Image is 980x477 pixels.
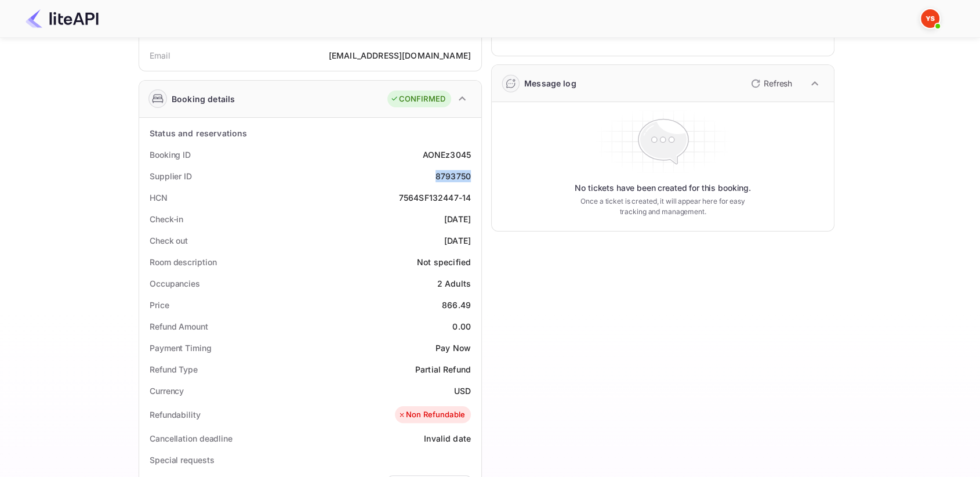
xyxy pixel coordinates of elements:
div: Supplier ID [150,170,192,182]
div: Refund Type [150,363,198,375]
div: Status and reservations [150,127,247,139]
p: Once a ticket is created, it will appear here for easy tracking and management. [571,196,754,217]
div: HCN [150,191,168,204]
div: Room description [150,256,216,268]
div: Message log [524,77,576,89]
div: Invalid date [424,432,471,445]
div: 8793750 [435,170,471,182]
p: No tickets have been created for this booking. [575,182,751,194]
div: CONFIRMED [390,93,445,105]
div: Currency [150,385,184,397]
img: LiteAPI Logo [26,9,99,28]
div: Pay Now [435,342,471,354]
div: Email [150,49,170,62]
div: Non Refundable [398,409,465,421]
div: [EMAIL_ADDRESS][DOMAIN_NAME] [329,49,471,62]
div: AONEz3045 [423,149,471,161]
div: 866.49 [442,299,471,311]
div: Refund Amount [150,320,208,333]
div: Not specified [417,256,471,268]
div: Partial Refund [415,363,471,375]
div: [DATE] [444,234,471,247]
div: Price [150,299,169,311]
div: Booking details [172,93,235,105]
img: Yandex Support [921,9,939,28]
div: Payment Timing [150,342,212,354]
div: Check-in [150,213,183,225]
div: [DATE] [444,213,471,225]
div: Booking ID [150,149,191,161]
button: Refresh [744,74,797,93]
div: Check out [150,234,188,247]
div: Occupancies [150,277,200,290]
div: Refundability [150,409,201,421]
div: 2 Adults [437,277,471,290]
div: Special requests [150,454,214,466]
div: 7564SF132447-14 [399,191,471,204]
p: Refresh [764,77,792,89]
div: USD [454,385,471,397]
div: Cancellation deadline [150,432,233,445]
div: 0.00 [452,320,471,333]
